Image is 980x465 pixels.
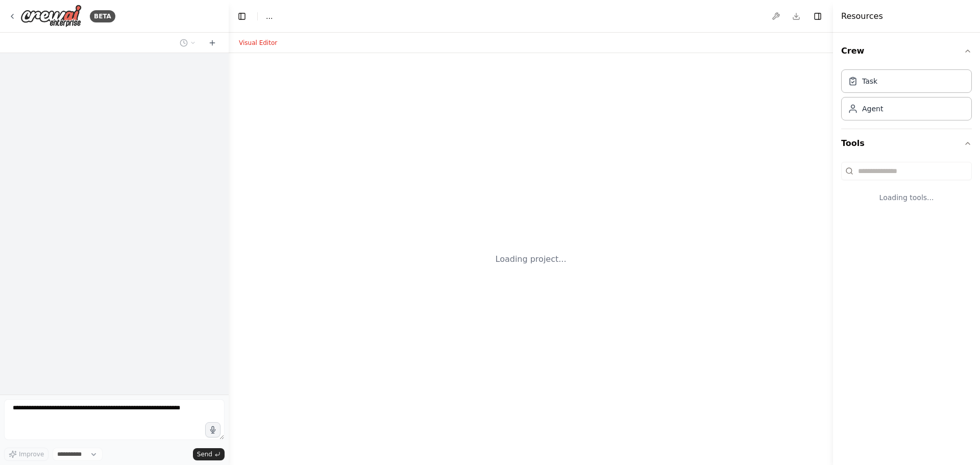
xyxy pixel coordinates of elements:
[862,76,877,86] div: Task
[841,129,972,158] button: Tools
[841,184,972,211] div: Loading tools...
[176,37,200,49] button: Switch to previous chat
[235,9,249,23] button: Hide left sidebar
[19,450,44,458] span: Improve
[4,448,48,461] button: Improve
[20,5,82,28] img: Logo
[811,9,825,23] button: Hide right sidebar
[266,11,273,21] span: ...
[841,65,972,129] div: Crew
[841,37,972,65] button: Crew
[193,448,225,460] button: Send
[233,37,283,49] button: Visual Editor
[496,253,567,265] div: Loading project...
[266,11,273,21] nav: breadcrumb
[841,10,883,22] h4: Resources
[841,158,972,219] div: Tools
[197,450,212,458] span: Send
[204,37,220,49] button: Start a new chat
[862,104,883,114] div: Agent
[90,10,115,22] div: BETA
[205,422,220,437] button: Click to speak your automation idea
